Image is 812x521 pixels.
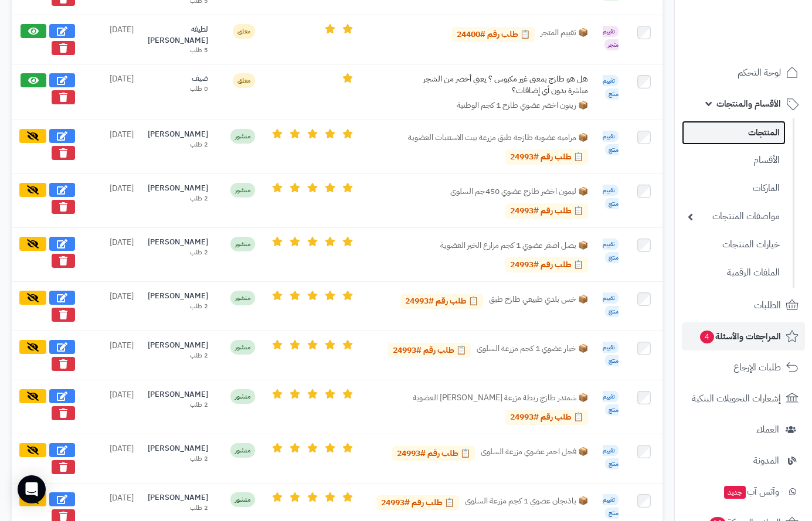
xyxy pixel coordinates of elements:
span: 📦 ليمون اخضر طازج عضوي 450جم السلوى [450,186,588,197]
div: 2 طلب [148,454,208,464]
div: [PERSON_NAME] [148,183,208,194]
span: الطلبات [754,297,781,314]
span: تقييم منتج [603,292,619,317]
td: [DATE] [82,120,141,174]
a: الأقسام [682,148,786,173]
span: الأقسام والمنتجات [716,96,781,112]
td: [DATE] [82,434,141,483]
td: [DATE] [82,331,141,380]
a: 📋 طلب رقم #24993 [376,495,459,510]
td: [DATE] [82,282,141,331]
span: تقييم منتج [603,131,619,155]
span: المدونة [753,452,779,469]
span: تقييم متجر [603,26,619,50]
span: معلق [233,73,255,88]
a: مواصفات المنتجات [682,204,786,229]
div: 2 طلب [148,194,208,203]
span: طلبات الإرجاع [733,359,781,376]
td: [DATE] [82,174,141,228]
div: [PERSON_NAME] [148,492,208,503]
div: [PERSON_NAME] [148,291,208,302]
span: 📦 خس بلدي طبيعي طازج طبق [489,294,588,309]
span: 📦 شمندر طازج ربطة مزرعة [PERSON_NAME] العضوية [413,392,588,404]
td: [DATE] [82,380,141,434]
span: منشور [230,340,255,355]
div: 2 طلب [148,302,208,311]
span: منشور [230,443,255,458]
span: جديد [724,486,746,499]
a: المنتجات [682,121,786,145]
span: تقييم منتج [603,391,619,416]
a: المدونة [682,447,805,475]
span: 📦 تقييم المتجر [541,27,588,42]
span: 4 [700,331,714,343]
div: [PERSON_NAME] [148,129,208,140]
span: 📦 بصل اصفر عضوي 1 كجم مزارع الخير العضوية [440,240,588,251]
div: لطيفه [PERSON_NAME] [148,24,208,46]
a: الملفات الرقمية [682,260,786,285]
td: [DATE] [82,64,141,120]
span: معلق [233,24,255,39]
a: العملاء [682,416,805,444]
span: 📦 خيار عضوي 1 كجم مزرعة السلوى [477,343,588,358]
div: 2 طلب [148,503,208,513]
div: 2 طلب [148,400,208,410]
div: Open Intercom Messenger [18,475,46,503]
span: 📦 فجل احمر عضوي مزرعة السلوى [481,446,588,461]
span: منشور [230,389,255,404]
span: لوحة التحكم [738,64,781,81]
span: 📦 زيتون اخضر عضوي طازج 1 كجم الوطنية [457,100,588,111]
span: 📦 مراميه عضوية طازجة طبق مزرعة بيت الاستنبات العضوية [408,132,588,144]
div: [PERSON_NAME] [148,237,208,248]
a: 📋 طلب رقم #24993 [400,294,483,309]
span: العملاء [756,421,779,438]
span: وآتس آب [723,483,779,500]
div: [PERSON_NAME] [148,340,208,351]
a: 📋 طلب رقم #24993 [505,257,588,273]
span: منشور [230,237,255,251]
div: هل هو طازج بمعنى غير مكبوس ؟ يعني أخضر من الشجر مباشرة بدون أي إضافات؟ [412,73,588,96]
a: الطلبات [682,291,805,319]
div: 5 طلب [148,46,208,55]
div: [PERSON_NAME] [148,443,208,454]
span: منشور [230,291,255,305]
div: 2 طلب [148,248,208,257]
span: تقييم منتج [603,239,619,263]
a: المراجعات والأسئلة4 [682,322,805,350]
a: وآتس آبجديد [682,478,805,506]
a: الماركات [682,176,786,201]
td: [DATE] [82,228,141,282]
div: [PERSON_NAME] [148,389,208,400]
a: 📋 طلب رقم #24993 [388,343,471,358]
a: طلبات الإرجاع [682,353,805,382]
a: 📋 طلب رقم #24993 [505,203,588,219]
div: 2 طلب [148,351,208,360]
td: [DATE] [82,15,141,64]
span: تقييم منتج [603,494,619,519]
span: منشور [230,492,255,507]
span: منشور [230,129,255,144]
span: تقييم منتج [603,342,619,366]
a: 📋 طلب رقم #24993 [392,446,475,461]
span: تقييم منتج [603,445,619,469]
span: تقييم منتج [603,75,619,100]
a: 📋 طلب رقم #24993 [505,410,588,425]
span: تقييم منتج [603,185,619,209]
a: لوحة التحكم [682,59,805,87]
div: ضيف [148,73,208,84]
span: إشعارات التحويلات البنكية [692,390,781,407]
span: المراجعات والأسئلة [699,328,781,345]
span: منشور [230,183,255,197]
a: خيارات المنتجات [682,232,786,257]
div: 2 طلب [148,140,208,149]
a: 📋 طلب رقم #24993 [505,149,588,165]
a: إشعارات التحويلات البنكية [682,384,805,413]
a: 📋 طلب رقم #24400 [452,27,535,42]
span: 📦 باذنجان عضوي 1 كجم مزرعة السلوى [465,495,588,510]
div: 0 طلب [148,84,208,94]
